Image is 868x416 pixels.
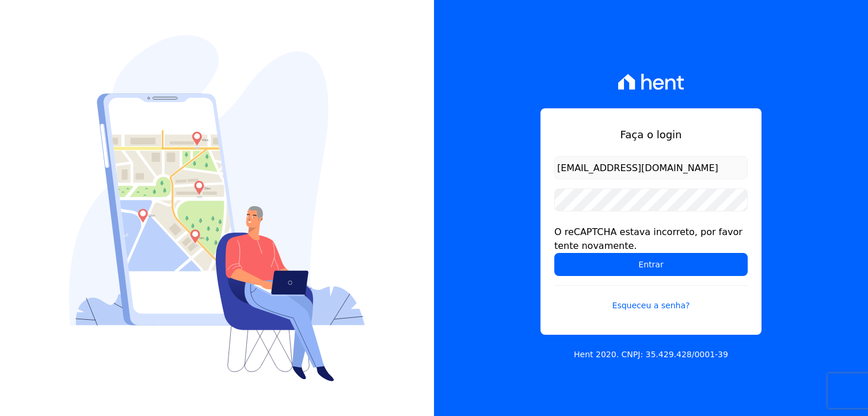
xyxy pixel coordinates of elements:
img: Login [69,35,365,381]
p: Hent 2020. CNPJ: 35.429.428/0001-39 [574,349,728,361]
div: O reCAPTCHA estava incorreto, por favor tente novamente. [554,225,748,253]
a: Esqueceu a senha? [554,285,748,312]
input: Entrar [554,253,748,276]
h1: Faça o login [554,127,748,142]
input: Email [554,156,748,179]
